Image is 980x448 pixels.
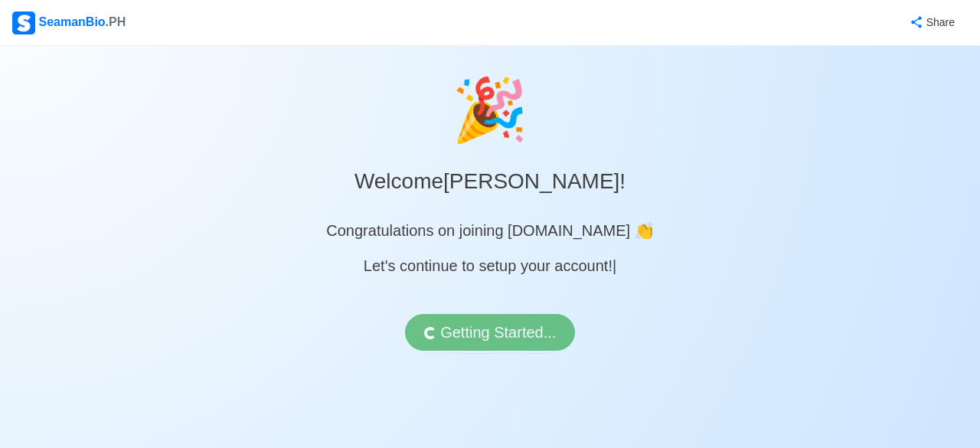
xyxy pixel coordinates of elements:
span: .PH [106,15,126,28]
div: Let's continue to setup your account! [364,254,616,277]
h3: Welcome [PERSON_NAME] ! [354,156,626,195]
div: SeamanBio [12,11,126,34]
span: | [612,254,616,277]
button: Getting Started... [405,314,576,351]
button: Share [894,8,968,38]
div: celebrate [452,64,528,156]
div: Congratulations on joining [DOMAIN_NAME] 👏 [326,219,653,242]
img: Logo [12,11,35,34]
